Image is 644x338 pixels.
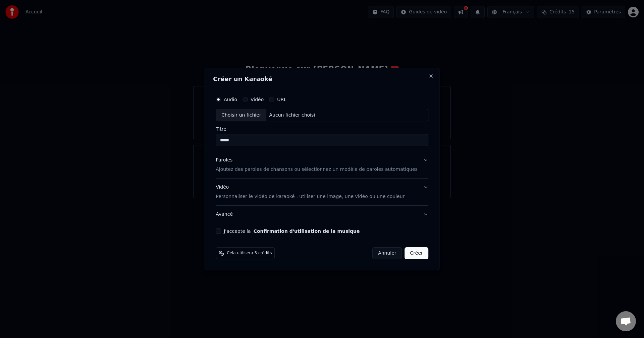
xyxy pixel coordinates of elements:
[216,184,405,200] div: Vidéo
[227,251,272,256] span: Cela utilisera 5 crédits
[254,229,360,233] button: J'accepte la
[277,97,286,102] label: URL
[405,247,428,259] button: Créer
[216,127,428,132] label: Titre
[216,152,428,179] button: ParolesAjoutez des paroles de chansons ou sélectionnez un modèle de paroles automatiques
[216,179,428,206] button: VidéoPersonnaliser le vidéo de karaoké : utiliser une image, une vidéo ou une couleur
[224,97,237,102] label: Audio
[216,206,428,223] button: Avancé
[216,193,405,200] p: Personnaliser le vidéo de karaoké : utiliser une image, une vidéo ou une couleur
[216,166,418,173] p: Ajoutez des paroles de chansons ou sélectionnez un modèle de paroles automatiques
[251,97,264,102] label: Vidéo
[213,76,431,82] h2: Créer un Karaoké
[216,109,266,121] div: Choisir un fichier
[372,247,402,259] button: Annuler
[267,112,318,119] div: Aucun fichier choisi
[216,157,232,164] div: Paroles
[224,229,360,233] label: J'accepte la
